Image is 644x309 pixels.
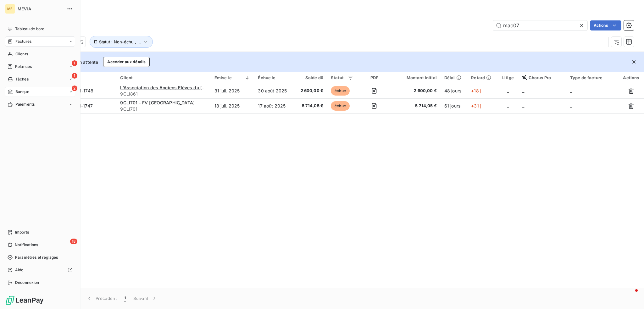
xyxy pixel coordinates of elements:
div: ME [5,4,15,14]
span: _ [570,88,572,93]
div: Client [120,75,207,80]
span: Factures [15,39,31,44]
td: 48 jours [441,83,467,98]
span: _ [522,103,524,108]
td: 17 août 2025 [254,98,294,113]
div: Solde dû [298,75,323,80]
span: _ [522,88,524,93]
span: Relances [15,64,32,69]
button: Actions [590,20,621,30]
span: _ [570,103,572,108]
div: Montant initial [395,75,436,80]
span: Paiements [15,102,35,107]
span: 2 600,00 € [395,88,436,94]
div: Chorus Pro [522,75,563,80]
span: _ [507,103,509,108]
span: Tableau de bord [15,26,44,32]
span: Notifications [15,242,38,248]
span: échue [331,86,350,96]
div: Émise le [214,75,251,80]
span: 5 714,05 € [395,103,436,109]
span: 9CLI701 - FV [GEOGRAPHIC_DATA] [120,100,195,105]
div: Type de facture [570,75,614,80]
span: Banque [15,89,29,95]
input: Rechercher [493,20,587,30]
div: Actions [622,75,640,80]
span: Paramètres et réglages [15,255,58,260]
span: _ [507,88,509,93]
div: Échue le [258,75,290,80]
span: Imports [15,229,29,235]
td: 31 juil. 2025 [211,83,254,98]
span: L'Association des Anciens Elèves du [GEOGRAPHIC_DATA]- [120,85,247,90]
button: Accéder aux détails [103,57,150,67]
span: 1 [124,295,126,301]
div: PDF [361,75,387,80]
span: 9CLI701 [120,106,207,112]
button: 1 [120,292,130,305]
span: 2 600,00 € [298,88,323,94]
a: Aide [5,265,75,275]
span: +31 j [471,103,481,108]
span: 18 [70,239,77,244]
td: 61 jours [441,98,467,113]
span: 1 [72,60,77,66]
span: échue [331,101,350,111]
span: +18 j [471,88,481,93]
div: Délai [444,75,464,80]
span: Clients [15,51,28,57]
span: Tâches [15,76,29,82]
img: Logo LeanPay [5,295,44,305]
span: 1 [72,73,77,79]
div: Litige [501,75,514,80]
button: Suivant [130,292,161,305]
span: 2 [72,86,77,91]
td: 18 juil. 2025 [211,98,254,113]
td: 30 août 2025 [254,83,294,98]
span: Déconnexion [15,280,39,285]
iframe: Intercom live chat [623,288,638,303]
span: 9CLI861 [120,91,207,97]
button: Statut : Non-échu , ... [90,36,153,48]
span: 5 714,05 € [298,103,323,109]
span: Aide [15,267,24,273]
span: Statut : Non-échu , ... [99,39,141,44]
button: Précédent [82,292,120,305]
span: MEVIA [18,6,63,11]
div: Statut [331,75,354,80]
div: Retard [471,75,494,80]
